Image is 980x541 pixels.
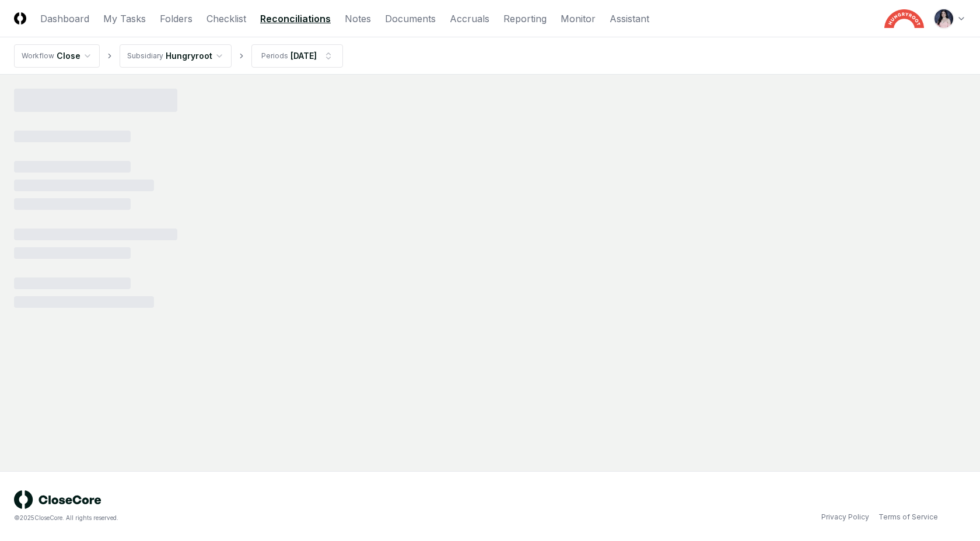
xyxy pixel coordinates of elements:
[610,12,649,26] a: Assistant
[206,12,246,26] a: Checklist
[14,490,101,509] img: logo
[40,12,89,26] a: Dashboard
[935,9,953,28] img: ACg8ocK1rwy8eqCe8mfIxWeyxIbp_9IQcG1JX1XyIUBvatxmYFCosBjk=s96-c
[14,44,343,68] nav: breadcrumb
[127,51,163,61] div: Subsidiary
[103,12,146,26] a: My Tasks
[450,12,489,26] a: Accruals
[251,44,343,68] button: Periods[DATE]
[345,12,371,26] a: Notes
[14,514,490,522] div: © 2025 CloseCore. All rights reserved.
[385,12,436,26] a: Documents
[290,50,317,62] div: [DATE]
[561,12,596,26] a: Monitor
[160,12,192,26] a: Folders
[503,12,547,26] a: Reporting
[261,51,288,61] div: Periods
[14,12,26,24] img: Logo
[884,9,924,28] img: Hungryroot logo
[878,512,938,522] a: Terms of Service
[821,512,869,522] a: Privacy Policy
[22,51,54,61] div: Workflow
[260,12,331,26] a: Reconciliations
